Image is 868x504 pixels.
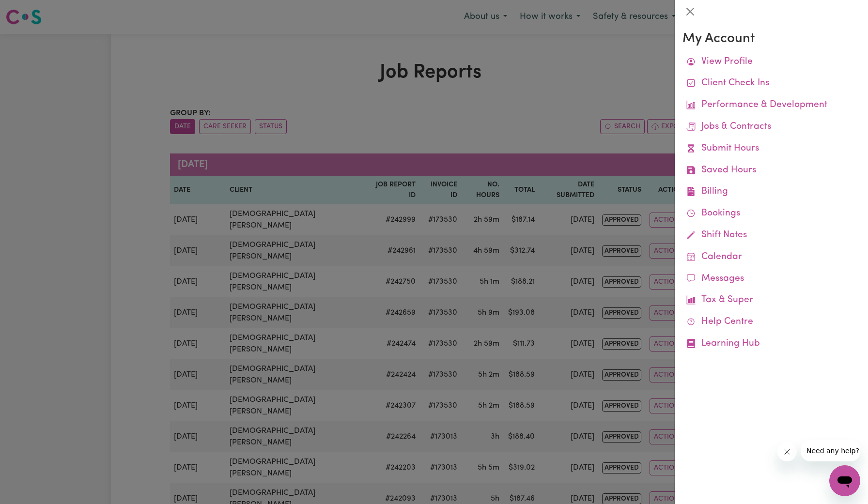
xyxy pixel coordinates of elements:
[682,203,860,225] a: Bookings
[682,31,860,47] h3: My Account
[682,225,860,246] a: Shift Notes
[682,333,860,355] a: Learning Hub
[682,268,860,290] a: Messages
[682,246,860,268] a: Calendar
[682,51,860,73] a: View Profile
[682,4,698,19] button: Close
[682,290,860,311] a: Tax & Super
[682,73,860,94] a: Client Check Ins
[682,138,860,160] a: Submit Hours
[777,442,797,461] iframe: Close message
[801,440,860,461] iframe: Message from company
[682,116,860,138] a: Jobs & Contracts
[682,94,860,116] a: Performance & Development
[682,181,860,203] a: Billing
[682,311,860,333] a: Help Centre
[829,465,860,496] iframe: Button to launch messaging window
[682,160,860,182] a: Saved Hours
